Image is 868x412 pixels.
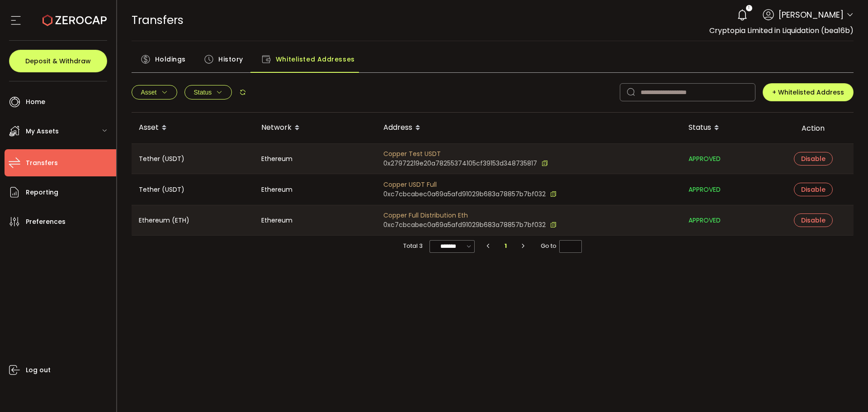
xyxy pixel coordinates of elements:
span: History [218,50,243,68]
span: Tether (USDT) [139,154,184,164]
span: Disable [801,154,826,163]
span: 1 [748,5,750,11]
span: [PERSON_NAME] [778,9,844,21]
button: Asset [132,85,177,99]
span: APPROVED [689,215,721,226]
span: Asset [141,89,157,96]
button: Deposit & Withdraw [9,50,107,72]
span: Deposit & Withdraw [25,58,91,64]
iframe: Chat Widget [823,369,868,412]
span: Cryptopia Limited in Liquidation (bea16b) [709,25,854,36]
span: APPROVED [689,154,721,164]
span: Ethereum [261,154,292,164]
button: + Whitelisted Address [763,83,854,101]
span: Copper Test USDT [383,149,548,159]
span: Ethereum [261,215,292,226]
button: Disable [794,152,833,166]
button: Disable [794,183,833,196]
span: Log out [26,364,51,377]
div: Network [254,120,376,136]
span: My Assets [26,125,59,138]
span: Tether (USDT) [139,185,184,195]
span: Total 3 [403,240,423,252]
span: Holdings [155,50,186,68]
li: 1 [498,240,514,252]
span: Transfers [132,12,184,28]
button: Status [184,85,232,99]
span: 0x27972219e20a78255374105cf39153d348735817 [383,159,537,168]
span: Status [194,89,212,96]
span: Home [26,95,45,109]
span: 0xc7cbcabec0a69a5afd91029b683a78857b7bf032 [383,189,546,199]
span: Ethereum (ETH) [139,215,189,226]
span: Reporting [26,186,58,199]
div: Action [773,123,854,133]
span: Preferences [26,215,66,228]
span: Whitelisted Addresses [276,50,355,68]
span: Copper USDT Full [383,180,557,189]
button: Disable [794,213,833,227]
span: Copper Full Distribution Eth [383,211,557,220]
span: Transfers [26,156,58,170]
span: APPROVED [689,185,721,195]
span: + Whitelisted Address [772,88,844,97]
div: Status [681,120,773,136]
div: Asset [132,120,254,136]
span: Disable [801,216,826,225]
span: 0xc7cbcabec0a69a5afd91029b683a78857b7bf032 [383,220,546,230]
span: Go to [541,240,582,252]
span: Disable [801,185,826,194]
div: Address [376,120,681,136]
span: Ethereum [261,185,292,195]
